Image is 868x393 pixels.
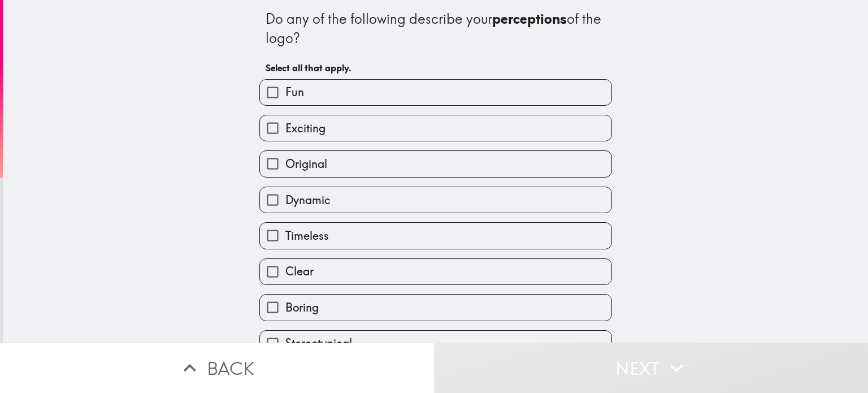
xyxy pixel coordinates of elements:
button: Exciting [260,115,611,141]
h6: Select all that apply. [266,62,606,74]
button: Stereotypical [260,331,611,356]
span: Dynamic [285,192,331,208]
button: Original [260,151,611,176]
span: Fun [285,84,304,100]
button: Fun [260,80,611,105]
button: Clear [260,259,611,284]
b: perceptions [492,10,567,27]
button: Timeless [260,223,611,248]
span: Clear [285,264,314,279]
span: Boring [285,300,319,316]
span: Timeless [285,228,329,244]
div: Do any of the following describe your of the logo? [266,10,606,47]
button: Dynamic [260,187,611,213]
button: Next [434,343,868,393]
span: Stereotypical [285,335,352,351]
button: Boring [260,295,611,320]
span: Exciting [285,120,325,136]
span: Original [285,156,327,172]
